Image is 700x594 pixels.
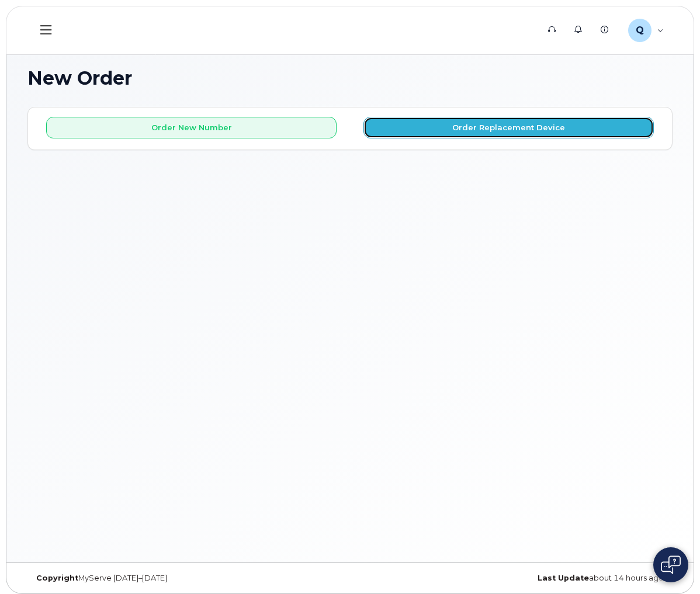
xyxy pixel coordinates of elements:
h1: New Order [27,68,673,88]
button: Order Replacement Device [363,117,654,138]
button: Order New Number [46,117,337,138]
strong: Last Update [538,574,589,582]
div: MyServe [DATE]–[DATE] [27,574,350,583]
strong: Copyright [36,574,78,582]
div: about 14 hours ago [350,574,673,583]
img: Open chat [661,555,681,574]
